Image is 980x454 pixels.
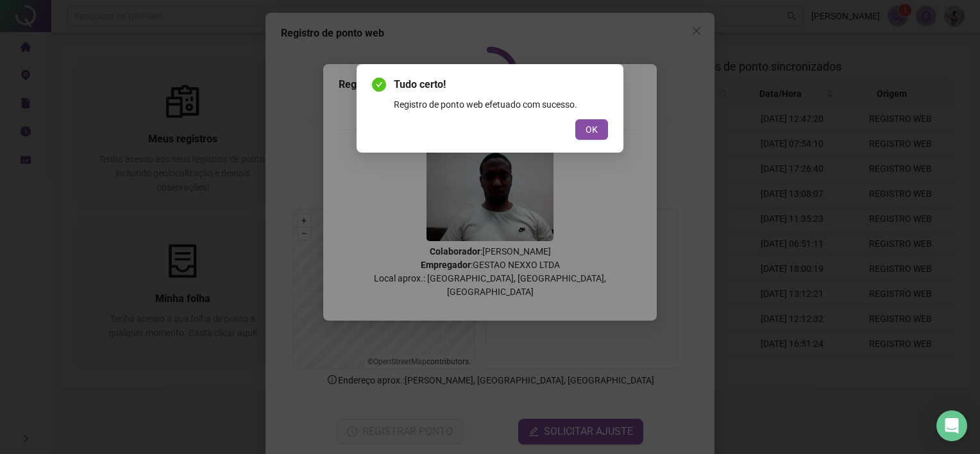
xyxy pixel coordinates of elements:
[586,122,598,137] span: OK
[372,78,386,92] span: check-circle
[394,97,608,112] div: Registro de ponto web efetuado com sucesso.
[936,410,967,441] div: Open Intercom Messenger
[575,119,608,140] button: OK
[394,77,608,92] span: Tudo certo!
